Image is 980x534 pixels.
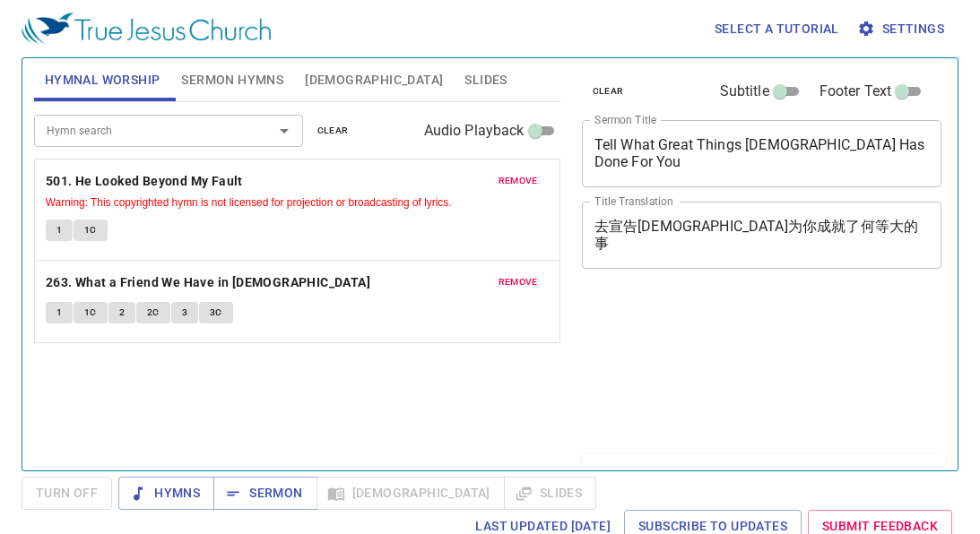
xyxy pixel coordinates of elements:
span: remove [499,173,538,189]
span: Footer Text [820,81,892,102]
span: [DEMOGRAPHIC_DATA] [305,69,443,91]
span: 1C [84,222,97,238]
button: 2 [108,302,135,323]
button: 3C [199,302,233,323]
button: 1 [46,302,73,323]
img: True Jesus Church [22,13,271,45]
span: clear [593,83,624,99]
button: 3 [171,302,198,323]
button: clear [307,120,360,142]
button: 2C [136,302,170,323]
span: 1 [56,305,62,321]
button: 501. He Looked Beyond My Fault [46,170,246,193]
button: Open [272,118,297,143]
button: 1C [74,220,108,241]
button: Select a tutorial [707,13,846,46]
button: 1 [46,220,73,241]
span: Sermon [228,482,302,504]
span: 2C [147,305,160,321]
textarea: Tell What Great Things [DEMOGRAPHIC_DATA] Has Done For You [594,136,930,170]
button: remove [488,271,549,293]
span: 1C [84,305,97,321]
textarea: 去宣告[DEMOGRAPHIC_DATA]为你成就了何等大的事 [594,218,930,252]
button: 1C [74,302,108,323]
span: Audio Playback [424,120,525,142]
b: 263. What a Friend We Have in [DEMOGRAPHIC_DATA] [46,271,370,294]
span: Hymnal Worship [45,69,160,91]
span: Settings [861,18,944,40]
span: clear [317,123,349,139]
button: Sermon [213,477,317,510]
span: Hymns [133,482,200,504]
span: Slides [464,69,507,91]
span: Subtitle [720,81,769,102]
button: remove [488,170,549,192]
iframe: from-child [575,288,872,448]
button: Settings [854,13,951,46]
span: 1 [56,222,62,238]
span: Select a tutorial [715,18,839,40]
button: clear [582,81,635,102]
span: 2 [119,305,125,321]
button: Hymns [118,477,214,510]
button: 263. What a Friend We Have in [DEMOGRAPHIC_DATA] [46,271,374,294]
b: 501. He Looked Beyond My Fault [46,170,243,193]
span: remove [499,274,538,290]
span: 3 [182,305,187,321]
span: Sermon Hymns [181,69,283,91]
small: Warning: This copyrighted hymn is not licensed for projection or broadcasting of lyrics. [46,196,452,209]
span: 3C [210,305,222,321]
